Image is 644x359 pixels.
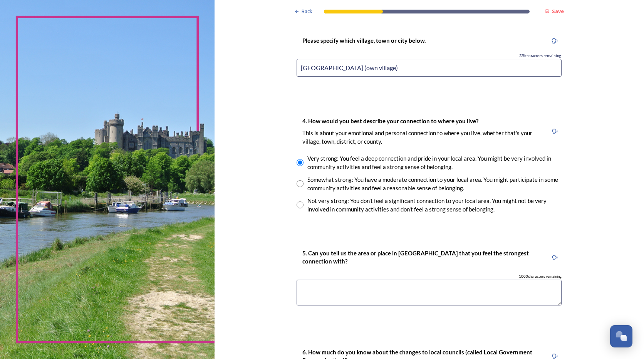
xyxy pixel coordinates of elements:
[307,154,562,171] div: Very strong: You feel a deep connection and pride in your local area. You might be very involved ...
[302,37,426,44] strong: Please specify which village, town or city below.
[307,175,562,193] div: Somewhat strong: You have a moderate connection to your local area. You might participate in some...
[302,250,530,265] strong: 5. Can you tell us the area or place in [GEOGRAPHIC_DATA] that you feel the strongest connection ...
[519,274,562,279] span: 1000 characters remaining
[302,8,312,15] span: Back
[552,8,564,15] strong: Save
[610,325,632,347] button: Open Chat
[302,129,542,146] p: This is about your emotional and personal connection to where you live, whether that's your villa...
[519,53,562,59] span: 228 characters remaining
[302,117,478,124] strong: 4. How would you best describe your connection to where you live?
[307,196,562,214] div: Not very strong: You don't feel a significant connection to your local area. You might not be ver...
